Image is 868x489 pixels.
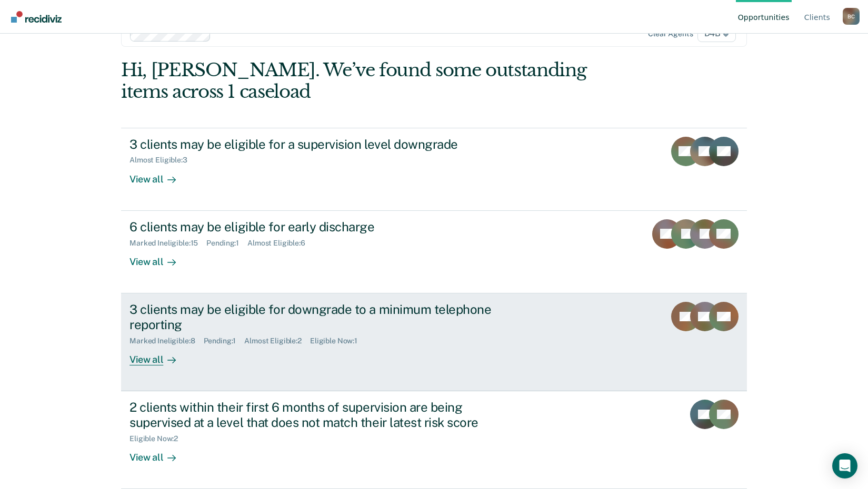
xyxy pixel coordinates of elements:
div: B C [843,8,860,25]
div: Eligible Now : 1 [310,337,366,345]
div: Open Intercom Messenger [832,453,857,478]
a: 2 clients within their first 6 months of supervision are being supervised at a level that does no... [121,391,747,489]
img: Recidiviz [11,11,62,23]
button: Profile dropdown button [843,8,860,25]
a: 3 clients may be eligible for a supervision level downgradeAlmost Eligible:3View all [121,128,747,211]
div: Marked Ineligible : 8 [129,337,203,345]
div: Pending : 1 [204,337,245,345]
div: Eligible Now : 2 [129,434,186,443]
span: D4B [697,25,736,42]
div: Almost Eligible : 6 [247,239,314,248]
div: View all [129,443,188,463]
div: View all [129,247,188,268]
div: Almost Eligible : 2 [244,337,310,345]
div: 2 clients within their first 6 months of supervision are being supervised at a level that does no... [129,400,499,430]
div: 3 clients may be eligible for downgrade to a minimum telephone reporting [129,302,499,332]
div: Pending : 1 [206,239,247,248]
div: Hi, [PERSON_NAME]. We’ve found some outstanding items across 1 caseload [121,59,622,103]
div: Marked Ineligible : 15 [129,239,206,248]
a: 6 clients may be eligible for early dischargeMarked Ineligible:15Pending:1Almost Eligible:6View all [121,211,747,293]
div: 6 clients may be eligible for early discharge [129,219,499,235]
div: Almost Eligible : 3 [129,156,196,165]
div: 3 clients may be eligible for a supervision level downgrade [129,137,499,152]
a: 3 clients may be eligible for downgrade to a minimum telephone reportingMarked Ineligible:8Pendin... [121,293,747,391]
div: View all [129,165,188,185]
div: View all [129,345,188,365]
